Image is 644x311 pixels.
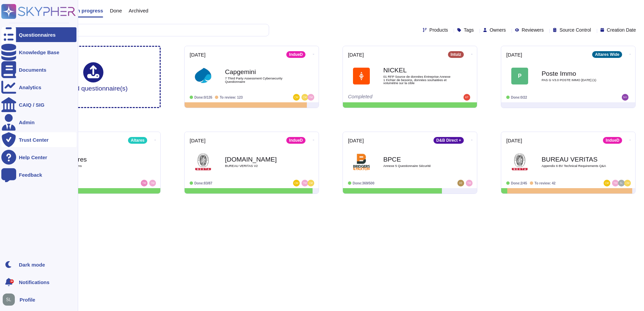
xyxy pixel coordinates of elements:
div: Analytics [19,85,41,90]
img: user [463,94,470,101]
a: Analytics [1,80,76,95]
span: To review: 42 [535,181,556,185]
a: Knowledge Base [1,45,76,60]
span: 01 RFP Source de données Entreprise Annexe 1 Fichier de besoins, données souhaitées et volumétrie... [383,75,451,85]
b: BPCE [383,156,451,163]
img: Logo [511,153,528,170]
div: Altares Wide [592,51,622,58]
img: user [293,94,300,101]
span: BUREAU VERITAS V2 [225,164,292,168]
img: user [624,180,631,186]
div: Admin [19,120,35,125]
a: Admin [1,115,76,130]
span: [DATE] [506,52,522,57]
span: Archived [129,8,148,13]
div: Altares [128,137,147,144]
img: user [293,180,300,186]
b: BUREAU VERITAS [542,156,609,163]
span: Notifications [19,280,50,285]
div: Trust Center [19,137,49,142]
div: P [511,68,528,84]
span: Done: 0/22 [511,96,527,99]
span: Creation Date [607,28,636,32]
img: user [141,180,148,186]
b: NICKEL [383,67,451,73]
div: Dark mode [19,262,45,267]
img: user [604,180,610,186]
span: Annexe 5 Questionnaire Sécurité [383,164,451,168]
span: Tags [464,28,474,32]
a: Questionnaires [1,27,76,42]
input: Search by keywords [27,24,269,36]
b: [DOMAIN_NAME] [225,156,292,163]
img: Logo [195,68,212,84]
span: Done: 2/45 [511,181,527,185]
span: Done: 0/135 [194,96,212,99]
img: user [466,180,473,186]
span: Done: 369/500 [353,181,375,185]
div: Completed [348,94,430,101]
div: IndueD [603,137,622,144]
span: Done [110,8,122,13]
div: Questionnaires [19,32,56,37]
img: Logo [353,68,370,84]
button: user [1,292,20,307]
span: [DATE] [348,52,364,57]
img: user [3,293,15,306]
img: user [301,180,308,186]
span: In progress [75,8,103,13]
img: user [622,94,629,101]
a: Feedback [1,167,76,182]
span: Profile [20,297,35,302]
a: Trust Center [1,132,76,147]
div: 9+ [10,279,14,283]
span: Owners [490,28,506,32]
span: Appendix 6 BV Technical Requirements Q&A [542,164,609,168]
span: [DATE] [506,138,522,143]
img: Logo [353,153,370,170]
div: D&B Direct + [433,137,464,144]
span: Products [429,28,448,32]
div: Help Center [19,155,47,160]
a: CAIQ / SIG [1,97,76,112]
span: PAS G V3.0 POSTE IMMO [DATE] (1) [542,78,609,82]
div: Upload questionnaire(s) [59,62,128,92]
img: Logo [195,153,212,170]
a: Help Center [1,150,76,165]
div: Knowledge Base [19,50,59,55]
span: [DATE] [348,138,364,143]
a: Documents [1,62,76,77]
div: Documents [19,67,46,72]
span: TestForms [67,164,134,168]
span: Reviewers [522,28,544,32]
img: user [618,180,625,186]
img: user [301,94,308,101]
span: [DATE] [190,52,205,57]
img: user [612,180,619,186]
img: user [308,180,314,186]
span: Source Control [559,28,591,32]
div: Feedback [19,172,42,177]
span: [DATE] [190,138,205,143]
div: IndueD [286,51,305,58]
img: user [457,180,464,186]
b: Poste Immo [542,70,609,77]
div: CAIQ / SIG [19,102,44,107]
span: To review: 123 [220,96,243,99]
b: Altares [67,156,134,163]
span: Done: 83/87 [194,181,212,185]
div: IndueD [286,137,305,144]
b: Capgemini [225,69,292,75]
img: user [308,94,314,101]
span: 7 Third Party Assessment Cybersecurity Questionnaire [225,77,292,83]
img: user [149,180,156,186]
div: Intuiz [448,51,464,58]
